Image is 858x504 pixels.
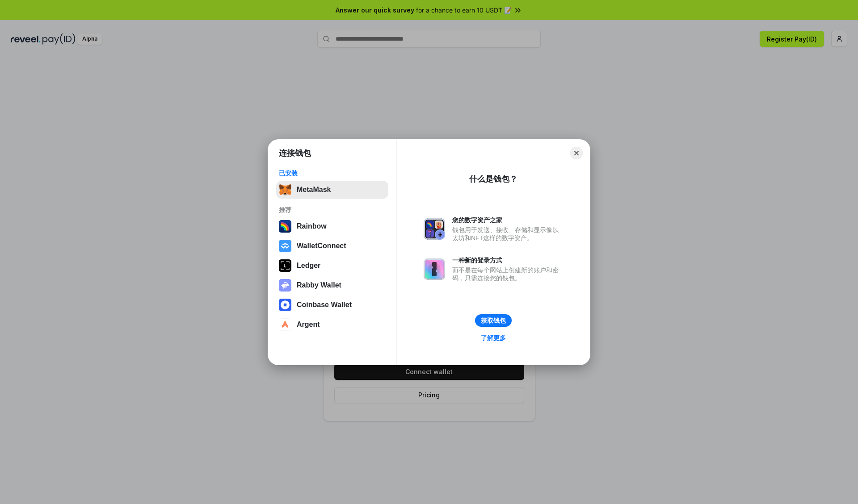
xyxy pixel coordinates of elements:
[279,318,291,331] img: svg+xml,%3Csvg%20width%3D%2228%22%20height%3D%2228%22%20viewBox%3D%220%200%2028%2028%22%20fill%3D...
[452,256,563,264] div: 一种新的登录方式
[276,296,388,314] button: Coinbase Wallet
[424,258,445,280] img: svg+xml,%3Csvg%20xmlns%3D%22http%3A%2F%2Fwww.w3.org%2F2000%2Fsvg%22%20fill%3D%22none%22%20viewBox...
[452,266,563,282] div: 而不是在每个网站上创建新的账户和密码，只需连接您的钱包。
[297,222,327,230] div: Rainbow
[475,332,511,344] a: 了解更多
[279,279,291,292] img: svg+xml,%3Csvg%20xmlns%3D%22http%3A%2F%2Fwww.w3.org%2F2000%2Fsvg%22%20fill%3D%22none%22%20viewBox...
[469,174,517,184] div: 什么是钱包？
[481,317,506,325] div: 获取钱包
[276,181,388,199] button: MetaMask
[475,314,512,327] button: 获取钱包
[279,299,291,311] img: svg+xml,%3Csvg%20width%3D%2228%22%20height%3D%2228%22%20viewBox%3D%220%200%2028%2028%22%20fill%3D...
[570,147,583,159] button: Close
[279,148,311,158] h1: 连接钱包
[481,334,506,342] div: 了解更多
[452,226,563,242] div: 钱包用于发送、接收、存储和显示像以太坊和NFT这样的数字资产。
[276,276,388,294] button: Rabby Wallet
[276,217,388,235] button: Rainbow
[424,218,445,240] img: svg+xml,%3Csvg%20xmlns%3D%22http%3A%2F%2Fwww.w3.org%2F2000%2Fsvg%22%20fill%3D%22none%22%20viewBox...
[279,183,291,196] img: svg+xml,%3Csvg%20fill%3D%22none%22%20height%3D%2233%22%20viewBox%3D%220%200%2035%2033%22%20width%...
[279,220,291,233] img: svg+xml,%3Csvg%20width%3D%22120%22%20height%3D%22120%22%20viewBox%3D%220%200%20120%20120%22%20fil...
[276,237,388,255] button: WalletConnect
[276,257,388,275] button: Ledger
[297,186,331,194] div: MetaMask
[452,216,563,224] div: 您的数字资产之家
[297,301,352,309] div: Coinbase Wallet
[276,316,388,333] button: Argent
[297,321,320,329] div: Argent
[297,281,341,289] div: Rabby Wallet
[279,169,386,177] div: 已安装
[279,240,291,252] img: svg+xml,%3Csvg%20width%3D%2228%22%20height%3D%2228%22%20viewBox%3D%220%200%2028%2028%22%20fill%3D...
[297,242,346,250] div: WalletConnect
[297,262,320,270] div: Ledger
[279,206,386,214] div: 推荐
[279,259,291,272] img: svg+xml,%3Csvg%20xmlns%3D%22http%3A%2F%2Fwww.w3.org%2F2000%2Fsvg%22%20width%3D%2228%22%20height%3...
